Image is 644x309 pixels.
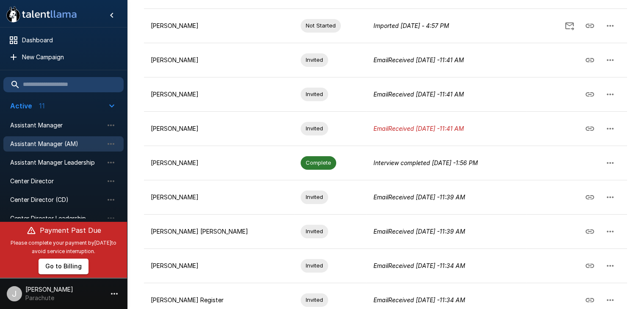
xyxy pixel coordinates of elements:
[373,125,464,132] i: Email Received [DATE] - 11:41 AM
[301,90,328,98] span: Invited
[580,21,600,28] span: Copy Interview Link
[301,124,328,132] span: Invited
[151,90,287,99] p: [PERSON_NAME]
[373,22,449,29] i: Imported [DATE] - 4:57 PM
[151,22,287,30] p: [PERSON_NAME]
[151,124,287,133] p: [PERSON_NAME]
[580,227,600,234] span: Copy Interview Link
[301,159,336,167] span: Complete
[301,262,328,270] span: Invited
[580,124,600,131] span: Copy Interview Link
[301,296,328,304] span: Invited
[580,90,600,97] span: Copy Interview Link
[373,228,465,235] i: Email Received [DATE] - 11:39 AM
[373,91,464,98] i: Email Received [DATE] - 11:41 AM
[580,55,600,63] span: Copy Interview Link
[151,296,287,304] p: [PERSON_NAME] Register
[373,193,465,201] i: Email Received [DATE] - 11:39 AM
[301,56,328,64] span: Invited
[301,227,328,235] span: Invited
[373,296,465,303] i: Email Received [DATE] - 11:34 AM
[301,22,341,30] span: Not Started
[580,193,600,200] span: Copy Interview Link
[559,21,580,28] span: Send Invitation
[151,262,287,270] p: [PERSON_NAME]
[151,193,287,201] p: [PERSON_NAME]
[151,56,287,64] p: [PERSON_NAME]
[301,193,328,201] span: Invited
[373,262,465,269] i: Email Received [DATE] - 11:34 AM
[373,56,464,63] i: Email Received [DATE] - 11:41 AM
[580,295,600,303] span: Copy Interview Link
[151,159,287,167] p: [PERSON_NAME]
[580,261,600,268] span: Copy Interview Link
[373,159,478,166] i: Interview completed [DATE] - 1:56 PM
[151,227,287,236] p: [PERSON_NAME] [PERSON_NAME]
